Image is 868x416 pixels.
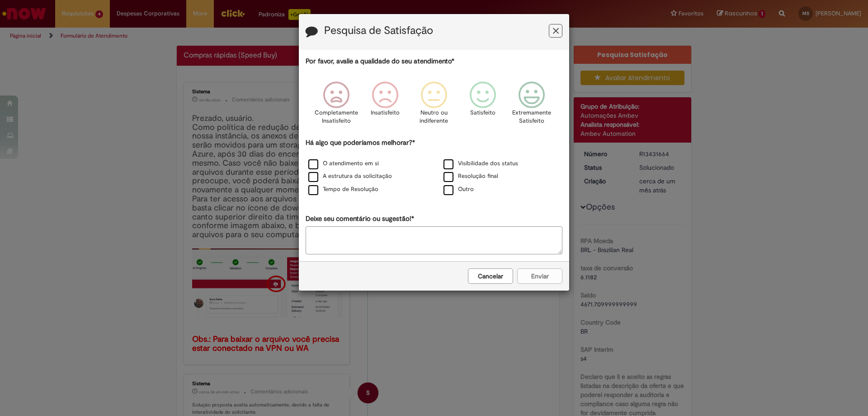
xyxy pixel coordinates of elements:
[313,75,359,137] div: Completamente Insatisfeito
[418,109,450,125] p: Neutro ou indiferente
[306,214,414,224] label: Deixe seu comentário ou sugestão!*
[306,57,454,66] label: Por favor, avalie a qualidade do seu atendimento*
[308,159,379,168] label: O atendimento em si
[371,109,400,117] p: Insatisfeito
[308,172,392,181] label: A estrutura da solicitação
[306,138,562,196] div: Há algo que poderíamos melhorar?*
[443,159,518,168] label: Visibilidade dos status
[308,185,378,194] label: Tempo de Resolução
[443,185,474,194] label: Outro
[443,172,498,181] label: Resolução final
[362,75,408,137] div: Insatisfeito
[460,75,506,137] div: Satisfeito
[509,75,555,137] div: Extremamente Satisfeito
[512,109,551,125] p: Extremamente Satisfeito
[470,109,495,117] p: Satisfeito
[324,25,433,37] label: Pesquisa de Satisfação
[315,109,358,125] p: Completamente Insatisfeito
[468,268,513,284] button: Cancelar
[411,75,457,137] div: Neutro ou indiferente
